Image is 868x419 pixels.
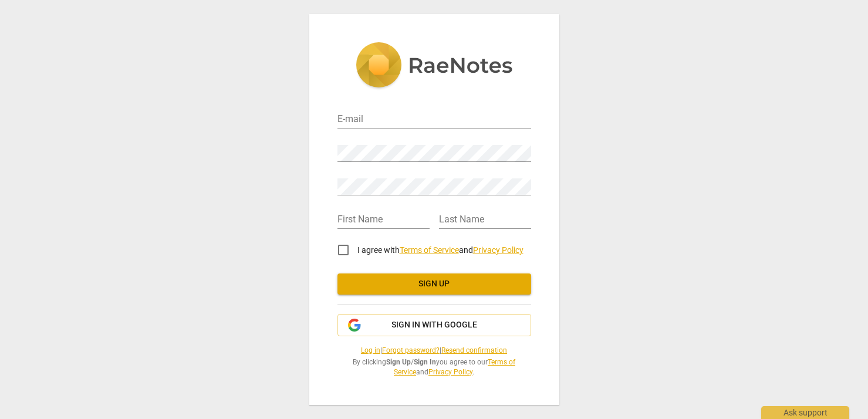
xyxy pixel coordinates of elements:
div: Ask support [761,406,849,419]
a: Terms of Service [394,358,515,376]
b: Sign In [414,358,436,366]
a: Log in [361,346,380,354]
button: Sign in with Google [337,314,531,336]
span: | | [337,346,531,356]
a: Resend confirmation [441,346,507,354]
span: I agree with and [357,245,523,255]
a: Forgot password? [382,346,440,354]
span: Sign up [347,278,522,290]
span: By clicking / you agree to our and . [337,357,531,377]
span: Sign in with Google [391,319,477,331]
a: Privacy Policy [428,368,472,376]
b: Sign Up [386,358,411,366]
a: Terms of Service [400,245,459,255]
button: Sign up [337,273,531,295]
a: Privacy Policy [473,245,523,255]
img: 5ac2273c67554f335776073100b6d88f.svg [356,42,513,90]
